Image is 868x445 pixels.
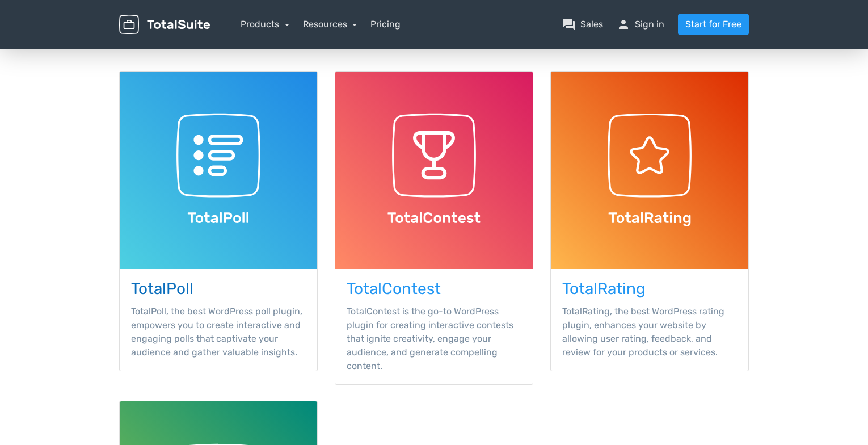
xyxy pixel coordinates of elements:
a: Start for Free [678,14,749,35]
img: TotalContest WordPress Plugin [335,72,533,269]
a: Pricing [370,18,401,31]
a: TotalContest TotalContest is the go-to WordPress plugin for creating interactive contests that ig... [335,71,533,385]
a: Products [241,19,289,30]
h3: TotalContest WordPress Plugin [347,280,521,298]
h3: TotalRating WordPress Plugin [562,280,737,298]
a: personSign in [617,18,664,31]
span: question_answer [562,18,576,31]
a: Resources [303,19,357,30]
p: TotalPoll, the best WordPress poll plugin, empowers you to create interactive and engaging polls ... [131,305,306,359]
h3: TotalPoll WordPress Plugin [131,280,306,298]
img: TotalSuite for WordPress [119,15,210,35]
a: TotalPoll TotalPoll, the best WordPress poll plugin, empowers you to create interactive and engag... [119,71,318,371]
a: question_answerSales [562,18,603,31]
img: TotalRating WordPress Plugin [551,72,748,269]
span: TotalRating, the best WordPress rating plugin, enhances your website by allowing user rating, fee... [562,306,724,358]
img: TotalPoll WordPress Plugin [120,72,317,269]
span: person [617,18,630,31]
p: TotalContest is the go-to WordPress plugin for creating interactive contests that ignite creativi... [347,305,521,373]
a: TotalRating TotalRating, the best WordPress rating plugin, enhances your website by allowing user... [550,71,749,371]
